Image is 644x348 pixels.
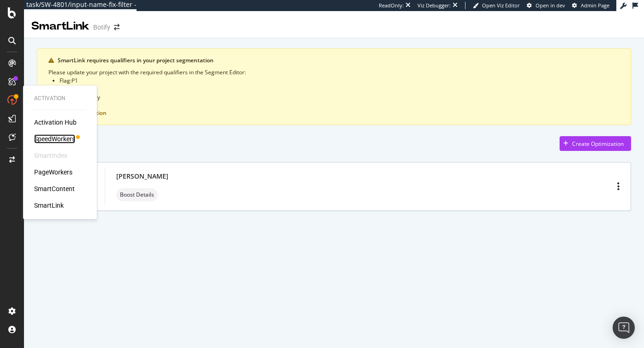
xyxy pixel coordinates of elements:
li: Object : category [60,93,620,102]
div: SmartLink [31,18,89,34]
div: [PERSON_NAME] [116,172,168,181]
div: warning banner [37,48,631,125]
a: Open Viz Editor [473,2,520,9]
div: Please update your project with the required qualifiers in the Segment Editor: [48,68,620,102]
span: Open in dev [536,2,565,9]
button: Create Optimization [560,136,631,151]
div: Botify [93,23,110,32]
li: Purpose : listing [60,85,620,93]
a: Open in dev [527,2,565,9]
a: SmartContent [34,184,75,193]
div: Activation [34,95,86,102]
a: Activation Hub [34,118,77,127]
span: Boost Details [120,192,154,198]
div: neutral label [116,188,158,201]
div: SmartIndex [34,151,67,160]
div: Create Optimization [572,140,624,148]
div: arrow-right-arrow-left [114,24,119,30]
div: SmartLink requires qualifiers in your project segmentation [58,56,620,65]
div: ReadOnly: [379,2,404,9]
span: Open Viz Editor [482,2,520,9]
a: Admin Page [572,2,609,9]
li: Flag : P1 [60,77,620,85]
a: SmartLink [34,201,64,210]
a: PageWorkers [34,168,72,177]
a: Draft[DATE][PERSON_NAME]neutral label [37,162,631,211]
span: Admin Page [581,2,609,9]
a: SpeedWorkers [34,134,75,144]
div: Viz Debugger: [417,2,451,9]
div: Open Intercom Messenger [613,317,635,339]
